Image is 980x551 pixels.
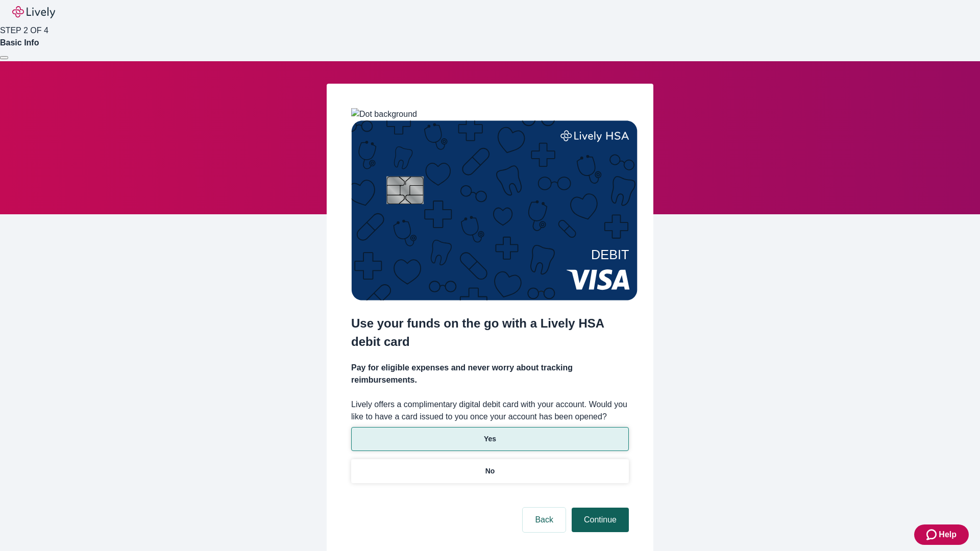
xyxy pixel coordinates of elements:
[939,529,957,541] span: Help
[572,508,629,532] button: Continue
[351,459,629,483] button: No
[484,434,496,444] p: Yes
[351,398,629,423] label: Lively offers a complimentary digital debit card with your account. Would you like to have a card...
[351,362,629,386] h4: Pay for eligible expenses and never worry about tracking reimbursements.
[523,508,566,532] button: Back
[351,120,638,300] img: Debit card
[485,466,495,477] p: No
[926,529,939,541] svg: Zendesk support icon
[351,427,629,451] button: Yes
[351,108,417,120] img: Dot background
[351,314,629,351] h2: Use your funds on the go with a Lively HSA debit card
[12,6,55,18] img: Lively
[914,524,969,545] button: Zendesk support iconHelp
